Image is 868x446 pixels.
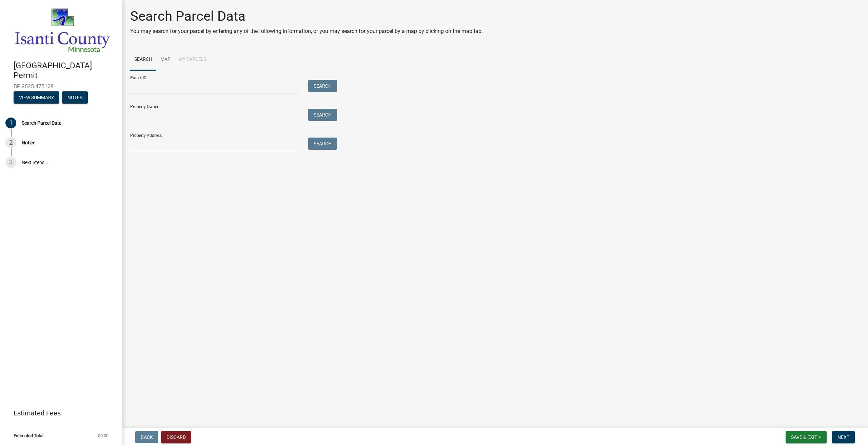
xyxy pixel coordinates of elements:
[130,8,483,24] h1: Search Parcel Data
[14,83,108,90] span: BP-2025-475128
[786,431,827,443] button: Save & Exit
[62,91,88,104] button: Notes
[14,7,111,54] img: Isanti County, Minnesota
[130,27,483,35] p: You may search for your parcel by entering any of the following information, or you may search fo...
[14,91,59,104] button: View Summary
[161,431,191,443] button: Discard
[62,95,88,101] wm-modal-confirm: Notes
[832,431,855,443] button: Next
[141,434,153,440] span: Back
[5,157,16,168] div: 3
[5,118,16,128] div: 1
[791,434,817,440] span: Save & Exit
[308,138,337,150] button: Search
[14,95,59,101] wm-modal-confirm: Summary
[130,49,156,71] a: Search
[135,431,158,443] button: Back
[308,80,337,92] button: Search
[308,109,337,121] button: Search
[5,137,16,148] div: 2
[22,140,35,145] div: Notice
[14,61,117,81] h4: [GEOGRAPHIC_DATA] Permit
[98,433,108,438] span: $0.00
[5,406,111,420] a: Estimated Fees
[14,433,43,438] span: Estimated Total
[22,121,62,125] div: Search Parcel Data
[156,49,175,71] a: Map
[837,434,849,440] span: Next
